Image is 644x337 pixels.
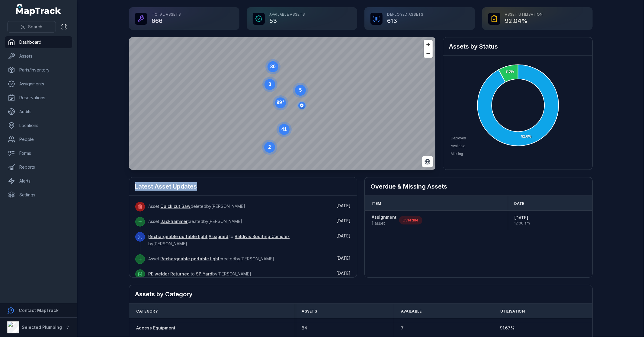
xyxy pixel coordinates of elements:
span: Asset deleted by [PERSON_NAME] [149,204,245,209]
a: Assigned [209,234,229,240]
a: Assignments [5,78,72,90]
time: 9/16/2025, 9:45:42 AM [337,218,351,223]
a: Locations [5,119,72,132]
h2: Assets by Category [135,290,586,298]
span: Missing [451,152,463,156]
span: Available [401,309,422,314]
a: Settings [5,189,72,201]
strong: Assignment [372,214,397,220]
span: Search [28,24,42,30]
span: Category [136,309,158,314]
a: Reservations [5,92,72,104]
text: 2 [268,145,271,150]
strong: Contact MapTrack [19,308,59,313]
text: 41 [281,127,287,132]
span: to by [PERSON_NAME] [149,271,252,276]
span: [DATE] [337,256,351,261]
a: Access Equipment [136,325,176,331]
span: to by [PERSON_NAME] [149,234,290,246]
strong: Selected Plumbing [22,325,62,330]
span: 7 [401,325,404,331]
span: Asset created by [PERSON_NAME] [149,256,274,261]
a: PE welder [149,271,169,277]
span: 91.67 % [500,325,515,331]
button: Switch to Satellite View [422,156,433,167]
time: 9/16/2025, 7:32:48 AM [337,256,351,261]
button: Zoom in [424,40,433,49]
tspan: + [282,100,284,103]
span: Utilisation [500,309,525,314]
span: Asset created by [PERSON_NAME] [149,219,242,224]
a: Forms [5,147,72,159]
a: Rechargeable portable light [161,256,220,262]
text: 3 [268,82,271,87]
a: Quick cut Saw [161,203,191,209]
span: Assets [302,309,317,314]
text: 5 [299,87,302,93]
div: Overdue [399,216,422,224]
a: Parts/Inventory [5,64,72,76]
a: Rechargeable portable light [149,234,208,240]
h2: Assets by Status [449,42,586,51]
span: Available [451,144,465,148]
time: 9/16/2025, 7:37:59 AM [337,233,351,238]
span: Date [514,201,524,206]
a: Returned [171,271,190,277]
button: Zoom out [424,49,433,58]
h2: Overdue & Missing Assets [371,182,586,191]
span: [DATE] [337,218,351,223]
span: 84 [302,325,307,331]
a: MapTrack [16,4,61,16]
text: 99 [277,100,284,105]
a: Reports [5,161,72,173]
a: SP Yard [196,271,213,277]
a: Alerts [5,175,72,187]
span: [DATE] [337,271,351,276]
a: Audits [5,106,72,118]
canvas: Map [129,37,436,170]
a: Assets [5,50,72,62]
span: Deployed [451,136,466,140]
time: 9/16/2025, 1:57:22 PM [337,203,351,208]
span: [DATE] [337,233,351,238]
a: Jackhammer [161,218,188,224]
span: [DATE] [337,203,351,208]
span: 1 asset [372,220,397,226]
span: 12:00 am [514,221,530,226]
text: 30 [270,64,276,69]
h2: Latest Asset Updates [135,182,351,191]
span: [DATE] [514,215,530,221]
a: Assignment1 asset [372,214,397,226]
a: People [5,133,72,145]
time: 9/10/2025, 12:00:00 AM [514,215,530,226]
a: Dashboard [5,36,72,48]
span: Item [372,201,381,206]
button: Search [7,21,56,33]
time: 9/15/2025, 2:12:18 PM [337,271,351,276]
a: Baldivis Sporting Complex [235,234,290,240]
